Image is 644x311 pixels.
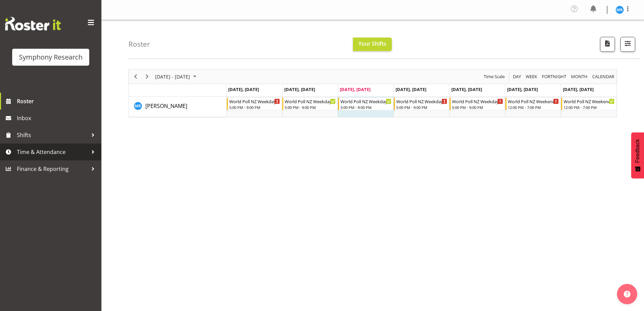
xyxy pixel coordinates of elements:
[141,69,153,84] div: Next
[229,98,280,105] div: World Poll NZ Weekdays
[340,105,391,110] div: 5:00 PM - 9:00 PM
[143,72,152,81] button: Next
[340,98,391,105] div: World Poll NZ Weekdays
[17,147,88,157] span: Time & Attendance
[507,86,538,92] span: [DATE], [DATE]
[512,72,522,81] span: Day
[508,98,559,105] div: World Poll NZ Weekends
[5,17,61,30] img: Rosterit website logo
[353,38,392,51] button: Your Shifts
[620,37,635,52] button: Filter Shifts
[285,98,336,105] div: World Poll NZ Weekdays
[592,72,615,81] span: calendar
[17,164,88,174] span: Finance & Reporting
[452,105,503,110] div: 5:00 PM - 9:00 PM
[631,132,644,178] button: Feedback - Show survey
[131,72,140,81] button: Previous
[624,291,630,297] img: help-xxl-2.png
[563,86,594,92] span: [DATE], [DATE]
[154,72,199,81] button: September 01 - 07, 2025
[130,69,141,84] div: Previous
[635,139,641,163] span: Feedback
[17,113,98,123] span: Inbox
[483,72,505,81] span: Time Scale
[570,72,589,81] button: Timeline Month
[17,96,98,106] span: Roster
[338,97,393,110] div: Michael Robinson"s event - World Poll NZ Weekdays Begin From Wednesday, September 3, 2025 at 5:00...
[227,97,282,110] div: Michael Robinson"s event - World Poll NZ Weekdays Begin From Monday, September 1, 2025 at 5:00:00...
[564,98,615,105] div: World Poll NZ Weekends
[396,98,447,105] div: World Poll NZ Weekdays
[508,105,559,110] div: 12:00 PM - 7:00 PM
[525,72,538,81] span: Week
[452,98,503,105] div: World Poll NZ Weekdays
[128,40,150,48] h4: Roster
[282,97,337,110] div: Michael Robinson"s event - World Poll NZ Weekdays Begin From Tuesday, September 2, 2025 at 5:00:0...
[541,72,567,81] span: Fortnight
[19,52,82,62] div: Symphony Research
[450,97,505,110] div: Michael Robinson"s event - World Poll NZ Weekdays Begin From Friday, September 5, 2025 at 5:00:00...
[570,72,588,81] span: Month
[17,130,88,140] span: Shifts
[396,86,426,92] span: [DATE], [DATE]
[564,105,615,110] div: 12:00 PM - 7:00 PM
[394,97,449,110] div: Michael Robinson"s event - World Poll NZ Weekdays Begin From Thursday, September 4, 2025 at 5:00:...
[541,72,568,81] button: Fortnight
[226,97,617,117] table: Timeline Week of September 3, 2025
[451,86,482,92] span: [DATE], [DATE]
[128,69,617,117] div: Timeline Week of September 3, 2025
[483,72,506,81] button: Time Scale
[145,102,187,110] span: [PERSON_NAME]
[512,72,522,81] button: Timeline Day
[154,72,191,81] span: [DATE] - [DATE]
[616,6,624,14] img: michael-robinson11856.jpg
[340,86,371,92] span: [DATE], [DATE]
[284,86,315,92] span: [DATE], [DATE]
[129,97,226,117] td: Michael Robinson resource
[228,86,259,92] span: [DATE], [DATE]
[145,102,187,110] a: [PERSON_NAME]
[358,40,386,47] span: Your Shifts
[505,97,560,110] div: Michael Robinson"s event - World Poll NZ Weekends Begin From Saturday, September 6, 2025 at 12:00...
[229,105,280,110] div: 5:00 PM - 9:00 PM
[285,105,336,110] div: 5:00 PM - 9:00 PM
[600,37,615,52] button: Download a PDF of the roster according to the set date range.
[591,72,616,81] button: Month
[561,97,616,110] div: Michael Robinson"s event - World Poll NZ Weekends Begin From Sunday, September 7, 2025 at 12:00:0...
[525,72,539,81] button: Timeline Week
[396,105,447,110] div: 5:00 PM - 9:00 PM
